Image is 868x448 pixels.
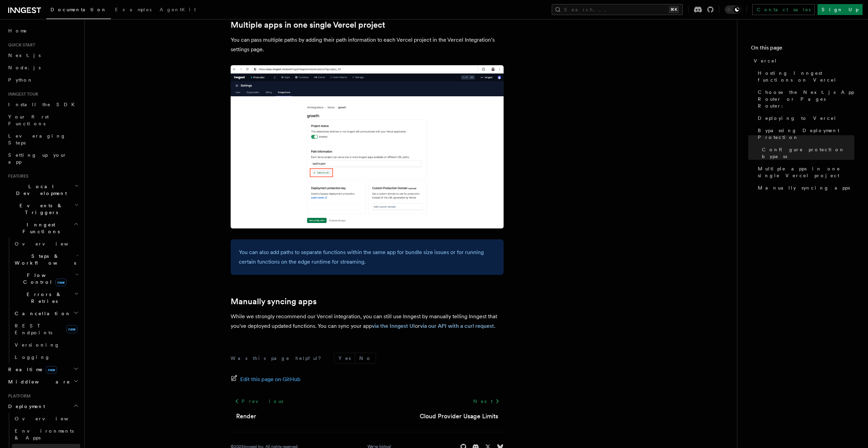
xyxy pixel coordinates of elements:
p: While we strongly recommend our Vercel integration, you can still use Inngest by manually telling... [231,312,504,331]
span: Configure protection bypass [762,146,854,160]
button: Middleware [5,376,80,388]
a: Edit this page on GitHub [231,375,301,384]
span: Python [8,77,33,83]
span: Local Development [5,183,74,197]
a: Hosting Inngest functions on Vercel [755,67,854,86]
span: Your first Functions [8,114,49,126]
span: new [55,279,67,286]
a: Environments & Apps [12,425,80,444]
img: Add new path information button in the Inngest dashboard [231,65,504,228]
button: Search...⌘K [552,4,683,15]
span: Choose the Next.js App Router or Pages Router: [758,89,854,109]
span: Middleware [5,378,70,385]
a: Multiple apps in one single Vercel project [755,163,854,182]
span: Features [5,173,28,179]
button: Toggle dark mode [725,5,741,14]
a: Previous [231,395,287,407]
a: Your first Functions [5,111,80,130]
span: Home [8,27,27,34]
h4: On this page [751,44,854,55]
span: Deployment [5,403,45,410]
a: Setting up your app [5,149,80,168]
span: Vercel [754,57,777,64]
span: Node.js [8,65,41,70]
p: You can pass multiple paths by adding their path information to each Vercel project in the Vercel... [231,35,504,54]
a: Manually syncing apps [755,182,854,194]
a: Cloud Provider Usage Limits [420,411,498,421]
span: Flow Control [12,272,75,285]
a: Configure protection bypass [759,143,854,163]
span: Manually syncing apps [758,184,850,191]
a: Python [5,74,80,86]
a: Logging [12,351,80,363]
span: Documentation [50,7,107,12]
a: AgentKit [156,2,200,18]
a: Overview [12,412,80,425]
a: Examples [111,2,156,18]
a: Versioning [12,339,80,351]
a: Deploying to Vercel [755,112,854,124]
button: Steps & Workflows [12,250,80,269]
a: Documentation [46,2,111,19]
a: Node.js [5,61,80,74]
span: Hosting Inngest functions on Vercel [758,70,854,83]
span: Errors & Retries [12,291,74,305]
a: Contact sales [752,4,815,15]
div: You can also add paths to separate functions within the same app for bundle size issues or for ru... [231,239,504,275]
span: AgentKit [160,7,196,12]
span: Platform [5,393,31,399]
button: Local Development [5,180,80,199]
a: Overview [12,238,80,250]
span: REST Endpoints [15,323,52,335]
button: No [355,353,376,363]
span: Install the SDK [8,102,79,107]
a: Sign Up [818,4,863,15]
a: Home [5,25,80,37]
span: Realtime [5,366,57,373]
span: Cancellation [12,310,71,317]
button: Realtimenew [5,363,80,376]
button: Flow Controlnew [12,269,80,288]
span: Edit this page on GitHub [240,375,301,384]
a: Vercel [751,55,854,67]
span: Events & Triggers [5,202,74,216]
a: Manually syncing apps [231,297,317,306]
span: Bypassing Deployment Protection [758,127,854,141]
button: Errors & Retries [12,288,80,307]
a: via the Inngest UI [372,323,415,329]
button: Inngest Functions [5,219,80,238]
kbd: ⌘K [669,6,679,13]
span: Inngest tour [5,92,38,97]
button: Cancellation [12,307,80,320]
span: Next.js [8,53,41,58]
span: Logging [15,354,50,360]
a: Leveraging Steps [5,130,80,149]
a: Install the SDK [5,98,80,111]
span: Deploying to Vercel [758,115,837,122]
span: new [46,366,57,374]
a: Render [236,411,256,421]
span: Overview [15,416,85,421]
a: Bypassing Deployment Protection [755,124,854,143]
span: Setting up your app [8,152,67,165]
a: Multiple apps in one single Vercel project [231,20,385,30]
span: Leveraging Steps [8,133,66,145]
a: Choose the Next.js App Router or Pages Router: [755,86,854,112]
span: Quick start [5,42,35,48]
button: Deployment [5,400,80,412]
div: Inngest Functions [5,238,80,363]
button: Events & Triggers [5,199,80,219]
span: new [66,325,77,333]
span: Environments & Apps [15,428,74,440]
button: Yes [334,353,355,363]
span: Examples [115,7,151,12]
p: Was this page helpful? [231,355,326,362]
a: via our API with a curl request [420,323,494,329]
a: Next [469,395,504,407]
span: Versioning [15,342,60,348]
span: Overview [15,241,85,247]
a: REST Endpointsnew [12,320,80,339]
span: Steps & Workflows [12,253,76,266]
span: Multiple apps in one single Vercel project [758,165,854,179]
a: Next.js [5,49,80,61]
